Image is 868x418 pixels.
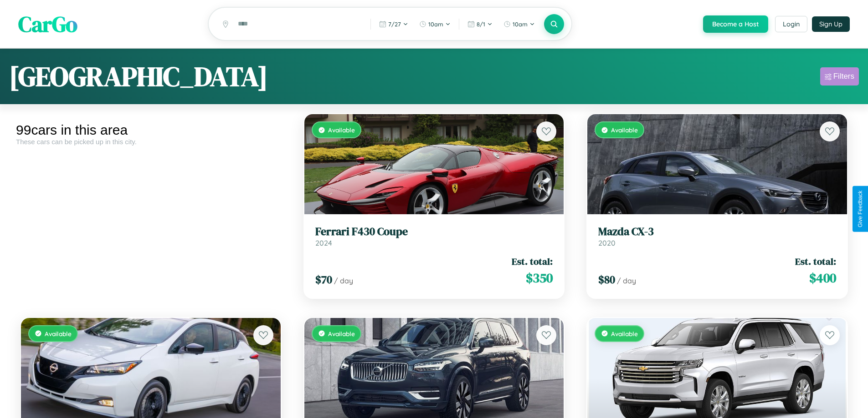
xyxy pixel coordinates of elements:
div: These cars can be picked up in this city. [16,138,286,146]
button: 10am [499,17,539,31]
span: Est. total: [512,255,553,268]
span: $ 80 [598,272,615,287]
button: 10am [415,17,455,31]
span: 8 / 1 [477,20,485,28]
span: 10am [513,20,528,28]
h1: [GEOGRAPHIC_DATA] [9,58,268,95]
span: / day [617,276,636,285]
span: Available [611,330,638,337]
span: / day [334,276,353,285]
span: 2024 [315,238,332,247]
button: Filters [820,67,859,86]
a: Ferrari F430 Coupe2024 [315,225,553,247]
button: Sign Up [812,16,850,32]
button: Become a Host [703,15,768,33]
a: Mazda CX-32020 [598,225,836,247]
span: Est. total: [795,255,836,268]
h3: Ferrari F430 Coupe [315,225,553,238]
span: 2020 [598,238,616,247]
span: $ 70 [315,272,332,287]
span: 10am [428,20,443,28]
span: $ 400 [809,269,836,287]
button: 8/1 [463,17,497,31]
span: Available [328,330,355,337]
span: $ 350 [526,269,553,287]
div: Filters [833,72,854,81]
span: Available [328,126,355,134]
span: CarGo [18,9,77,39]
h3: Mazda CX-3 [598,225,836,238]
button: Login [775,16,807,32]
div: Give Feedback [857,191,863,227]
span: Available [611,126,638,134]
div: 99 cars in this area [16,122,286,138]
span: 7 / 27 [388,20,401,28]
button: 7/27 [375,17,413,31]
span: Available [45,330,72,337]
